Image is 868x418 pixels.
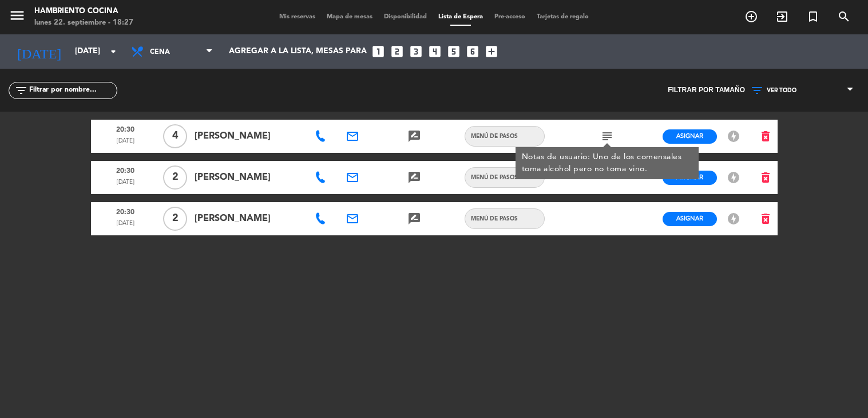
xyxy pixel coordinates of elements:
[727,171,740,184] i: offline_bolt
[446,44,461,59] i: looks_5
[744,10,758,23] i: add_circle_outline
[163,165,187,190] span: 2
[676,214,703,223] span: Asignar
[346,129,359,143] i: email
[34,17,133,29] div: lunes 22. septiembre - 18:27
[163,124,187,148] span: 4
[465,44,480,59] i: looks_6
[759,129,772,143] i: delete_forever
[727,129,740,143] i: offline_bolt
[9,7,26,24] i: menu
[489,14,531,20] span: Pre-acceso
[754,127,778,147] button: delete_forever
[28,84,117,97] input: Filtrar por nombre...
[837,10,851,23] i: search
[378,14,433,20] span: Disponibilidad
[663,129,717,144] button: Asignar
[9,7,26,28] button: menu
[663,212,717,226] button: Asignar
[531,14,594,20] span: Tarjetas de regalo
[767,87,796,94] span: VER TODO
[676,132,703,140] span: Asignar
[390,44,405,59] i: looks_two
[407,212,421,226] i: rate_review
[95,204,156,219] span: 20:30
[346,171,359,184] i: email
[229,47,367,56] span: Agregar a la lista, mesas para
[676,173,703,182] span: Asignar
[600,129,614,143] i: subject
[34,6,133,17] div: Hambriento Cocina
[759,171,772,184] i: delete_forever
[407,171,421,184] i: rate_review
[95,163,156,178] span: 20:30
[484,44,499,59] i: add_box
[95,178,156,192] span: [DATE]
[465,173,524,182] span: MENÚ DE PASOS
[95,122,156,137] span: 20:30
[150,41,204,63] span: Cena
[723,170,744,185] button: offline_bolt
[806,10,820,23] i: turned_in_not
[723,129,744,144] button: offline_bolt
[727,212,740,226] i: offline_bolt
[465,214,524,223] span: MENÚ DE PASOS
[163,207,187,231] span: 2
[195,211,302,226] span: [PERSON_NAME]
[195,129,302,144] span: [PERSON_NAME]
[106,45,120,58] i: arrow_drop_down
[754,209,778,229] button: delete_forever
[465,132,524,141] span: MENÚ DE PASOS
[321,14,378,20] span: Mapa de mesas
[759,212,772,226] i: delete_forever
[14,84,28,97] i: filter_list
[407,129,421,143] i: rate_review
[723,211,744,226] button: offline_bolt
[775,10,789,23] i: exit_to_app
[409,44,423,59] i: looks_3
[754,168,778,188] button: delete_forever
[95,219,156,234] span: [DATE]
[433,14,489,20] span: Lista de Espera
[346,212,359,226] i: email
[95,136,156,151] span: [DATE]
[668,85,745,96] span: Filtrar por tamaño
[522,151,693,175] div: Notas de usuario: Uno de los comensales toma alcohol pero no toma vino.
[427,44,442,59] i: looks_4
[274,14,321,20] span: Mis reservas
[371,44,386,59] i: looks_one
[9,39,69,64] i: [DATE]
[195,170,302,185] span: [PERSON_NAME]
